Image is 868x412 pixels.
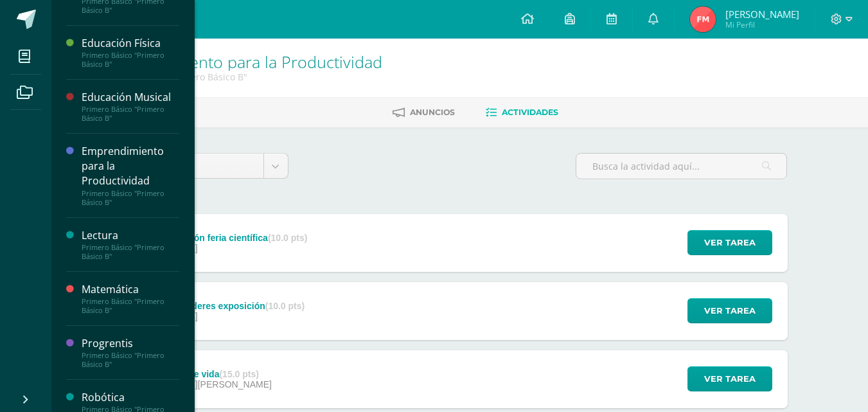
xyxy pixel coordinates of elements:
[82,189,179,207] div: Primero Básico "Primero Básico B"
[147,369,271,379] div: Proyecto de vida
[82,90,179,123] a: Educación MusicalPrimero Básico "Primero Básico B"
[143,154,254,178] span: Unidad 3
[82,36,179,69] a: Educación FísicaPrimero Básico "Primero Básico B"
[82,144,179,188] div: Emprendimiento para la Productividad
[219,369,258,379] strong: (15.0 pts)
[170,379,272,390] span: [DATE][PERSON_NAME]
[82,297,179,315] div: Primero Básico "Primero Básico B"
[82,336,179,351] div: Progrentis
[82,90,179,105] div: Educación Musical
[133,154,288,178] a: Unidad 3
[704,299,756,323] span: Ver tarea
[82,228,179,243] div: Lectura
[82,51,179,69] div: Primero Básico "Primero Básico B"
[82,105,179,123] div: Primero Básico "Primero Básico B"
[268,233,307,243] strong: (10.0 pts)
[82,228,179,261] a: LecturaPrimero Básico "Primero Básico B"
[147,301,305,311] div: Tipos de líderes exposición
[576,154,786,179] input: Busca la actividad aquí...
[393,102,455,123] a: Anuncios
[690,6,716,32] img: e7e831ab183abe764ca085a59fd3502c.png
[704,231,756,255] span: Ver tarea
[704,367,756,391] span: Ver tarea
[486,102,558,123] a: Actividades
[725,8,799,21] span: [PERSON_NAME]
[82,36,179,51] div: Educación Física
[687,298,772,323] button: Ver tarea
[100,71,382,83] div: Primero Básico 'Primero Básico B'
[82,282,179,315] a: MatemáticaPrimero Básico "Primero Básico B"
[725,19,799,30] span: Mi Perfil
[82,351,179,369] div: Primero Básico "Primero Básico B"
[265,301,305,311] strong: (10.0 pts)
[82,243,179,261] div: Primero Básico "Primero Básico B"
[687,366,772,391] button: Ver tarea
[100,51,382,73] a: Emprendimiento para la Productividad
[82,282,179,297] div: Matemática
[82,144,179,206] a: Emprendimiento para la ProductividadPrimero Básico "Primero Básico B"
[502,107,558,117] span: Actividades
[100,53,382,71] h1: Emprendimiento para la Productividad
[687,230,772,255] button: Ver tarea
[82,390,179,405] div: Robótica
[410,107,455,117] span: Anuncios
[82,336,179,369] a: ProgrentisPrimero Básico "Primero Básico B"
[147,233,307,243] div: Investigación feria científica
